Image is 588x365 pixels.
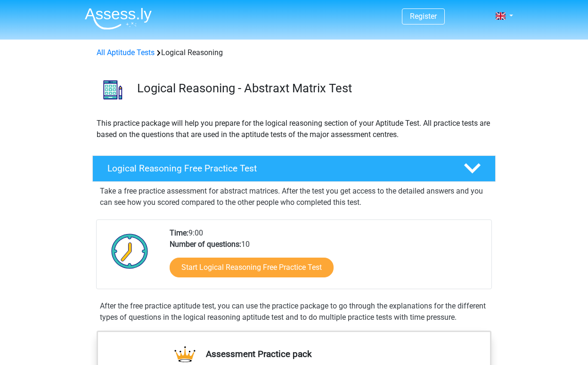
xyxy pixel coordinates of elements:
p: This practice package will help you prepare for the logical reasoning section of your Aptitude Te... [97,118,491,140]
p: Take a free practice assessment for abstract matrices. After the test you get access to the detai... [100,186,488,208]
b: Time: [170,228,188,237]
a: Register [410,12,437,21]
img: logical reasoning [93,70,133,110]
div: 9:00 10 [163,227,491,289]
a: Logical Reasoning Free Practice Test [89,155,499,182]
div: Logical Reasoning [93,47,495,58]
h3: Logical Reasoning - Abstraxt Matrix Test [137,81,488,96]
a: All Aptitude Tests [97,48,155,57]
b: Number of questions: [170,240,241,249]
a: Start Logical Reasoning Free Practice Test [170,258,334,277]
img: Assessly [85,8,152,30]
h4: Logical Reasoning Free Practice Test [107,163,449,174]
div: After the free practice aptitude test, you can use the practice package to go through the explana... [96,300,492,323]
img: Clock [106,227,154,275]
